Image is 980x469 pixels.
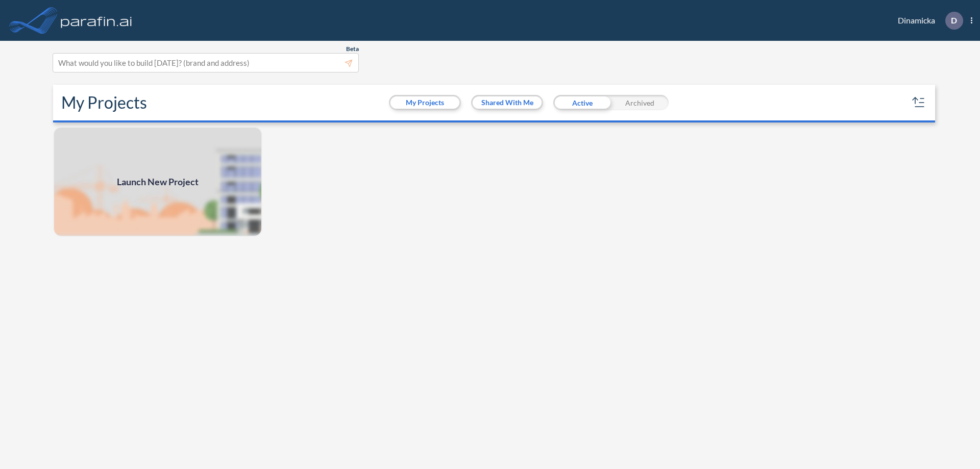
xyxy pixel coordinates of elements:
[117,175,199,189] span: Launch New Project
[346,45,359,53] span: Beta
[53,127,262,237] img: add
[473,96,542,109] button: Shared With Me
[951,16,957,25] p: D
[553,95,611,110] div: Active
[61,93,147,112] h2: My Projects
[59,10,134,31] img: logo
[390,96,459,109] button: My Projects
[911,94,927,111] button: sort
[883,12,972,30] div: Dinamicka
[53,127,262,237] a: Launch New Project
[611,95,669,110] div: Archived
